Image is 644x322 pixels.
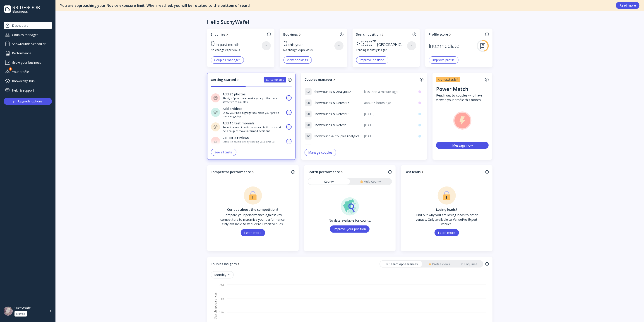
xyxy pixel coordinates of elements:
a: Enquiries [211,32,265,37]
div: Manage couples [308,151,332,154]
a: Competitor performance [211,170,290,174]
span: Showrounds & Retest13 [314,112,349,116]
a: Lost leads [405,170,483,174]
div: Enquiries [461,262,478,266]
div: Recent relevant testimonials can build trust and help couples make informed decisions. [223,126,284,133]
div: Lost leads [405,170,421,174]
div: Grow your business [4,59,52,66]
div: Add 3 videos [223,107,243,111]
a: Showrounds Scheduler [4,40,52,48]
div: 0 [211,39,215,48]
a: County [308,178,350,185]
div: Improve position [360,58,385,62]
span: Showround & CouplesAnalytics [314,134,359,138]
a: Performance [4,49,52,57]
div: Add 20 photos [223,92,246,97]
div: [DATE] [364,123,413,127]
div: Competitor performance [211,170,251,174]
div: [DATE] [364,134,413,138]
div: Monthly [214,273,230,277]
div: Couples manager [214,58,240,62]
div: Upgrade options [18,98,43,104]
a: Your profile1 [4,68,52,75]
div: 0 [284,39,288,48]
a: Couples insights [211,262,241,266]
div: Multi-County [360,179,381,184]
div: You are approaching your Novice exposure limit. When reached, you will be rotated to the bottom o... [60,3,611,8]
div: Show your best highlights to make your profile more engaging. [223,111,284,118]
div: Getting started [211,77,236,82]
button: Read more [616,2,639,9]
div: Plenty of photos can make your profile more attractive to couples. [223,97,284,104]
span: Showrounds & Retest16 [314,101,349,105]
button: Message now [436,142,489,149]
div: Add 10 testimonials [223,121,255,126]
a: Bookings [284,32,338,37]
iframe: Chat Widget [621,300,644,322]
div: Bookings [284,32,298,37]
div: Losing leads? [413,207,481,212]
div: Profile views [429,262,450,266]
div: S R [305,121,312,129]
div: 1 [9,67,12,71]
div: about 5 hours ago [364,101,413,105]
div: See all tasks [215,150,233,154]
div: Search appearances [385,262,418,266]
div: Search performance [308,170,340,174]
div: > 500 [356,39,376,48]
div: Find out why you are losing leads to other venues. Only available to VenuePro Expert venues. [413,213,481,226]
div: S R [305,99,312,107]
text: 2.5k [219,311,224,314]
div: Collect 8 reviews [223,136,249,140]
div: Curious about the competition? [219,207,287,212]
a: Profile score [429,32,483,37]
div: [DATE] [364,145,413,150]
a: Knowledge hub [4,77,52,85]
div: Novice [16,312,25,316]
div: No data available for county. [329,218,371,223]
span: Showrounds & States [314,145,346,150]
img: dpr=2,fit=cover,g=face,w=48,h=48 [4,307,13,316]
span: Showrounds & Retest [314,123,346,127]
div: Power Match [436,85,468,92]
a: Couples manager [305,77,418,82]
div: Enquiries [211,32,225,37]
div: 3/7 completed [266,78,284,82]
div: [DATE] [364,112,413,116]
div: S A [305,88,312,95]
div: Profile score [429,32,448,37]
div: Improve your position [334,227,366,231]
text: 7.5k [219,283,224,286]
a: Search position [356,32,411,37]
div: SuchyWafel [14,306,31,310]
a: Dashboard [4,22,52,29]
div: No change vs previous [284,48,334,52]
a: Search performance [308,170,387,174]
div: Learn more [438,231,455,235]
span: Showrounds & Analytics2 [314,90,351,94]
a: Couples manager [4,31,52,39]
button: Upgrade options [4,98,52,105]
div: S S [305,144,312,151]
text: 5k [221,297,224,300]
div: Couples manager [305,77,332,82]
button: Improve your position [330,225,370,233]
a: Getting started [211,77,240,82]
div: Establish credibility by sharing your unique review URL with couples. [223,140,284,147]
button: Monthly [211,271,234,278]
div: S R [305,110,312,118]
div: in past month [216,42,242,47]
div: Intermediate [429,41,459,50]
div: Compare your performance against key competitors to maximise your performance. Only available to ... [219,213,287,226]
button: Learn more [435,229,459,236]
div: Message now [452,143,473,148]
div: Couples insights [211,262,237,266]
div: Search position [356,32,381,37]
